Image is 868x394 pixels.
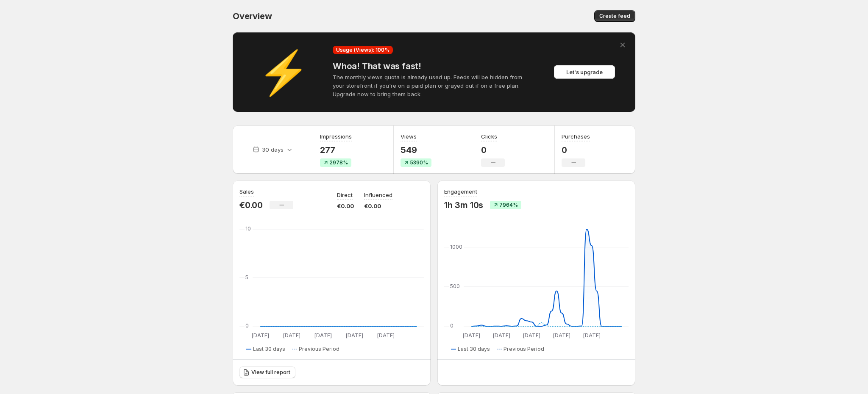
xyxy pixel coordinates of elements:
span: 7964% [499,202,518,208]
text: 500 [450,283,460,289]
text: 0 [245,322,249,329]
h4: Whoa! That was fast! [333,61,535,71]
text: 1000 [450,244,462,250]
text: [DATE] [523,332,540,339]
span: Previous Period [299,346,339,352]
span: 2978% [329,159,348,166]
button: Let's upgrade [554,65,615,79]
text: [DATE] [346,332,363,339]
h3: Impressions [320,132,352,141]
span: Overview [233,11,272,21]
h3: Views [401,132,417,141]
text: [DATE] [283,332,300,339]
p: 30 days [262,145,284,154]
text: 0 [450,322,453,329]
p: Direct [337,191,353,199]
p: 277 [320,145,352,155]
h3: Sales [239,187,254,196]
text: [DATE] [553,332,570,339]
h3: Clicks [481,132,497,141]
p: €0.00 [364,202,392,210]
text: [DATE] [493,332,510,339]
p: The monthly views quota is already used up. Feeds will be hidden from your storefront if you're o... [333,73,535,98]
h3: Engagement [444,187,477,196]
span: Last 30 days [253,346,285,352]
a: View full report [239,366,295,378]
span: View full report [251,369,290,376]
text: [DATE] [583,332,601,339]
text: [DATE] [463,332,480,339]
text: [DATE] [314,332,332,339]
h3: Purchases [562,132,590,141]
p: €0.00 [337,202,354,210]
p: 1h 3m 10s [444,200,483,210]
text: [DATE] [377,332,395,339]
p: €0.00 [239,200,263,210]
p: 0 [562,145,590,155]
span: 5390% [410,159,428,166]
button: Dismiss alert [617,39,629,51]
div: Usage (Views): 100% [333,46,393,54]
text: 5 [245,274,248,280]
div: ⚡ [241,68,326,76]
p: Influenced [364,191,392,199]
span: Previous Period [504,346,544,352]
span: Create feed [599,13,630,19]
span: Last 30 days [458,346,490,352]
p: 0 [481,145,505,155]
span: Let's upgrade [566,68,603,76]
text: [DATE] [252,332,269,339]
button: Create feed [594,10,635,22]
text: 10 [245,225,251,232]
p: 549 [401,145,431,155]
